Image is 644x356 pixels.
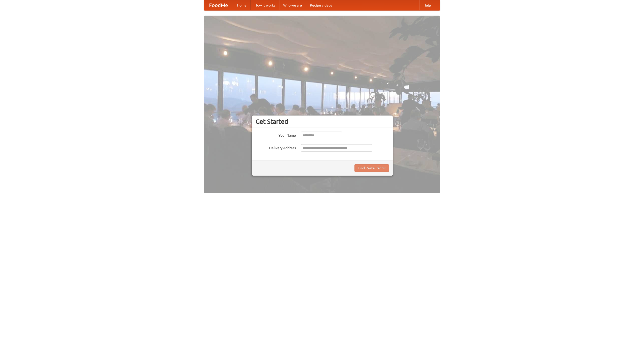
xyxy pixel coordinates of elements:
label: Your Name [256,132,296,138]
a: Recipe videos [306,0,336,10]
a: FoodMe [204,0,233,10]
a: Home [233,0,251,10]
label: Delivery Address [256,144,296,150]
a: Who we are [279,0,306,10]
a: How it works [251,0,279,10]
a: Help [419,0,435,10]
h3: Get Started [256,118,389,125]
button: Find Restaurants! [354,164,389,172]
